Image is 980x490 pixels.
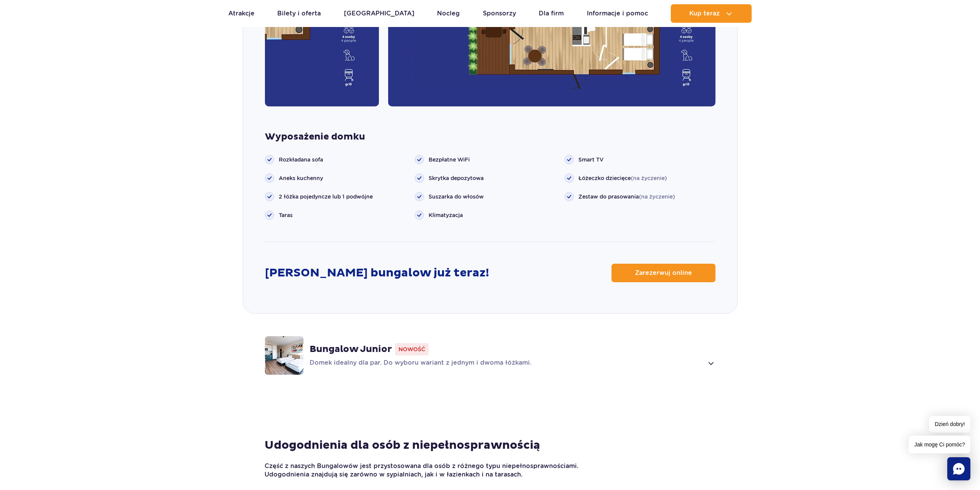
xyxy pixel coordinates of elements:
a: Dla firm [539,4,564,23]
p: Domek idealny dla par. Do wyboru wariant z jednym i dwoma łóżkami. [310,359,704,368]
button: Kup teraz [671,4,752,23]
span: Bezpłatne WiFi [429,156,470,163]
span: Skrytka depozytowa [429,174,484,182]
span: Kup teraz [689,10,720,17]
span: Rozkładana sofa [279,156,323,163]
p: Część z naszych Bungalowów jest przystosowana dla osób z różnego typu niepełnosprawnościami. Udog... [265,462,586,479]
span: (na życzenie) [631,175,667,181]
a: Informacje i pomoc [587,4,648,23]
span: Suszarka do włosów [429,193,484,200]
strong: [PERSON_NAME] bungalow już teraz! [265,266,489,280]
h4: Udogodnienia dla osób z niepełnosprawnością [265,438,715,453]
span: Łóżeczko dziecięce [578,174,667,182]
span: Aneks kuchenny [279,174,323,182]
a: Sponsorzy [483,4,516,23]
a: Nocleg [437,4,460,23]
span: 2 łóżka pojedyncze lub 1 podwójne [279,193,373,200]
span: Nowość [395,343,429,355]
span: Taras [279,211,293,219]
strong: Wyposażenie domku [265,131,715,143]
a: Bilety i oferta [277,4,321,23]
span: Klimatyzacja [429,211,463,219]
a: Atrakcje [228,4,255,23]
span: (na życzenie) [639,194,675,200]
a: Zarezerwuj online [611,264,715,282]
span: Zestaw do prasowania [578,193,675,200]
span: Smart TV [578,156,603,163]
span: Dzień dobry! [929,416,970,433]
a: [GEOGRAPHIC_DATA] [344,4,414,23]
span: Zarezerwuj online [635,270,692,276]
strong: Bungalow Junior [310,344,392,355]
div: Chat [947,457,970,480]
span: Jak mogę Ci pomóc? [909,436,970,453]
